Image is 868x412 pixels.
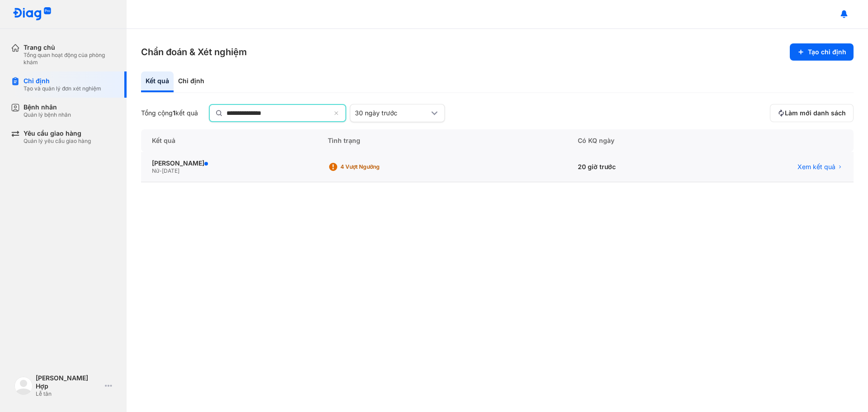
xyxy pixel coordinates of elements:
div: Yêu cầu giao hàng [24,129,91,137]
div: Quản lý bệnh nhân [24,111,71,118]
button: Tạo chỉ định [790,43,854,61]
div: Bệnh nhân [24,103,71,111]
div: [PERSON_NAME] Hợp [36,374,101,390]
div: Chỉ định [24,77,101,85]
img: logo [14,377,33,395]
div: 30 ngày trước [355,109,429,117]
span: 1 [173,109,175,117]
div: Có KQ ngày [567,129,702,152]
span: - [159,167,162,174]
div: Tạo và quản lý đơn xét nghiệm [24,85,101,92]
div: Kết quả [141,129,317,152]
img: logo [13,7,52,21]
div: 20 giờ trước [567,152,702,182]
div: [PERSON_NAME] [152,159,306,167]
div: 4 Vượt ngưỡng [340,163,413,170]
h3: Chẩn đoán & Xét nghiệm [141,46,247,58]
div: Trang chủ [24,43,116,52]
span: Nữ [152,167,159,174]
div: Tổng quan hoạt động của phòng khám [24,52,116,66]
span: Xem kết quả [797,163,835,171]
div: Kết quả [141,71,174,92]
div: Tình trạng [317,129,567,152]
div: Tổng cộng kết quả [141,109,198,117]
span: Làm mới danh sách [785,109,846,117]
div: Lễ tân [36,390,101,398]
span: [DATE] [162,167,179,174]
div: Chỉ định [174,71,209,92]
div: Quản lý yêu cầu giao hàng [24,137,91,145]
button: Làm mới danh sách [770,104,854,122]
